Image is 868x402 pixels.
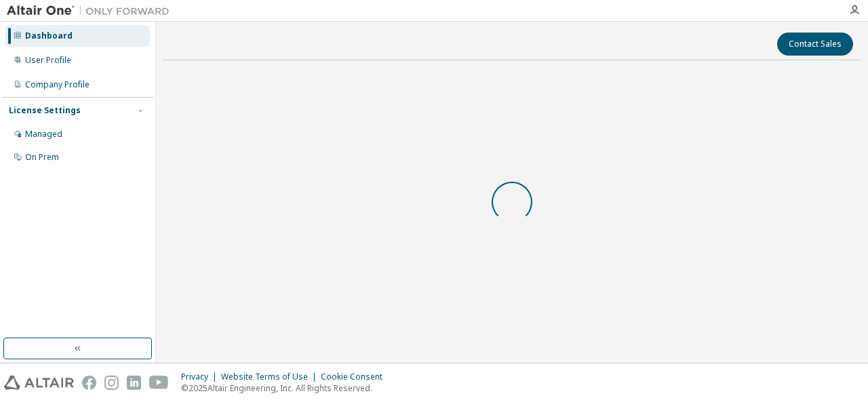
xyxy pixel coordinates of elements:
div: Cookie Consent [321,371,391,382]
button: Contact Sales [777,33,853,56]
img: Altair One [7,4,176,18]
div: Dashboard [25,31,73,41]
div: User Profile [25,55,71,66]
p: © 2025 Altair Engineering, Inc. All Rights Reserved. [181,382,391,394]
div: Managed [25,129,62,140]
div: License Settings [9,105,81,116]
div: On Prem [25,152,59,163]
div: Website Terms of Use [221,371,321,382]
div: Company Profile [25,79,90,90]
img: youtube.svg [149,376,169,390]
img: altair_logo.svg [4,376,74,390]
img: linkedin.svg [127,376,141,390]
div: Privacy [181,371,221,382]
img: facebook.svg [82,376,96,390]
img: instagram.svg [104,376,119,390]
